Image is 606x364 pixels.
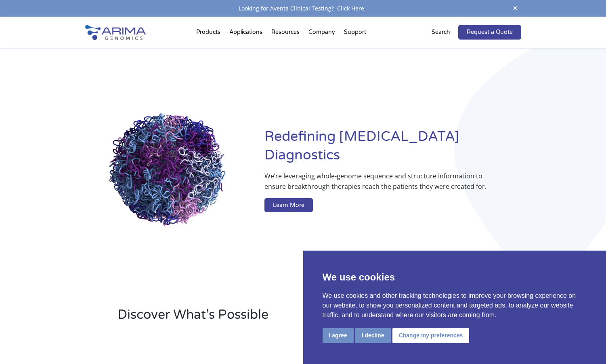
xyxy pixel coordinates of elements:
img: Arima-Genomics-logo [85,25,146,40]
p: We’re leveraging whole-genome sequence and structure information to ensure breakthrough therapies... [264,171,489,198]
a: Learn More [264,198,313,213]
a: Request a Quote [458,25,521,40]
h2: Discover What’s Possible [117,306,406,330]
button: Change my preferences [392,328,470,343]
p: Search [432,27,450,38]
div: Looking for Aventa Clinical Testing? [85,3,521,14]
h1: Redefining [MEDICAL_DATA] Diagnostics [264,128,521,171]
button: I decline [355,328,391,343]
p: We use cookies [323,270,587,285]
p: We use cookies and other tracking technologies to improve your browsing experience on our website... [323,291,587,320]
button: I agree [323,328,354,343]
a: Click Here [334,4,367,12]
